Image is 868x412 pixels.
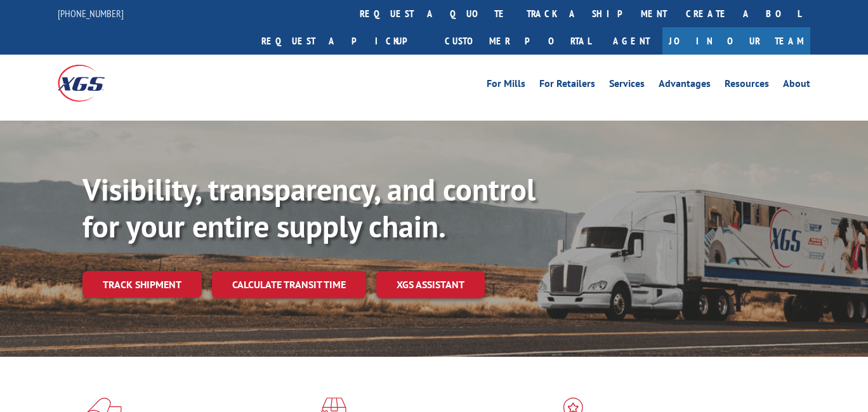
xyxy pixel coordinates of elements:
[725,79,769,93] a: Resources
[252,27,435,55] a: Request a pickup
[58,7,124,20] a: [PHONE_NUMBER]
[212,271,366,298] a: Calculate transit time
[783,79,810,93] a: About
[487,79,525,93] a: For Mills
[539,79,595,93] a: For Retailers
[662,27,810,55] a: Join Our Team
[659,79,711,93] a: Advantages
[435,27,600,55] a: Customer Portal
[376,271,485,298] a: XGS ASSISTANT
[609,79,645,93] a: Services
[82,169,536,246] b: Visibility, transparency, and control for your entire supply chain.
[82,271,202,298] a: Track shipment
[600,27,662,55] a: Agent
